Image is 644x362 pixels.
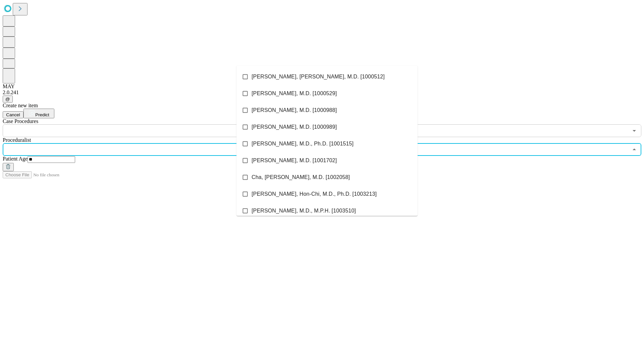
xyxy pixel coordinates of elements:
[3,137,31,143] span: Proceduralist
[3,96,13,103] button: @
[252,190,377,198] span: [PERSON_NAME], Hon-Chi, M.D., Ph.D. [1003213]
[252,89,337,98] span: [PERSON_NAME], M.D. [1000529]
[630,145,639,154] button: Close
[252,73,385,81] span: [PERSON_NAME], [PERSON_NAME], M.D. [1000512]
[3,89,641,96] div: 2.0.241
[3,118,38,124] span: Scheduled Procedure
[3,156,28,162] span: Patient Age
[3,83,641,89] div: MAY
[252,106,337,114] span: [PERSON_NAME], M.D. [1000988]
[3,111,23,118] button: Cancel
[252,157,337,165] span: [PERSON_NAME], M.D. [1001702]
[252,173,350,181] span: Cha, [PERSON_NAME], M.D. [1002058]
[630,126,639,135] button: Open
[5,97,10,102] span: @
[252,140,354,148] span: [PERSON_NAME], M.D., Ph.D. [1001515]
[35,112,49,117] span: Predict
[6,112,20,117] span: Cancel
[252,207,356,215] span: [PERSON_NAME], M.D., M.P.H. [1003510]
[3,103,38,108] span: Create new item
[252,123,337,131] span: [PERSON_NAME], M.D. [1000989]
[23,109,54,118] button: Predict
